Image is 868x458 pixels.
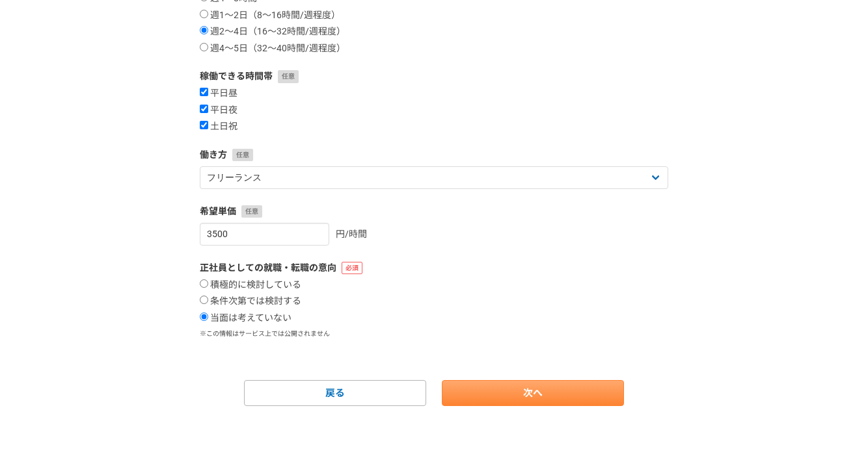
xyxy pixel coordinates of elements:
[200,105,208,113] input: 平日夜
[200,279,301,291] label: 積極的に検討している
[200,296,301,307] label: 条件次第では検討する
[200,105,237,116] label: 平日夜
[200,26,208,34] input: 週2〜4日（16〜32時間/週程度）
[200,279,208,288] input: 積極的に検討している
[200,329,668,338] p: ※この情報はサービス上では公開されません
[200,121,208,129] input: 土日祝
[200,261,668,275] label: 正社員としての就職・転職の意向
[200,312,208,321] input: 当面は考えていない
[200,70,668,83] label: 稼働できる時間帯
[200,205,668,218] label: 希望単価
[200,10,340,21] label: 週1〜2日（8〜16時間/週程度）
[200,121,237,133] label: 土日祝
[200,312,292,324] label: 当面は考えていない
[244,380,426,406] a: 戻る
[200,43,208,51] input: 週4〜5日（32〜40時間/週程度）
[336,229,367,239] span: 円/時間
[200,10,208,18] input: 週1〜2日（8〜16時間/週程度）
[200,88,237,99] label: 平日昼
[442,380,624,406] a: 次へ
[200,296,208,304] input: 条件次第では検討する
[200,148,668,162] label: 働き方
[200,88,208,96] input: 平日昼
[200,43,346,55] label: 週4〜5日（32〜40時間/週程度）
[200,26,346,38] label: 週2〜4日（16〜32時間/週程度）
